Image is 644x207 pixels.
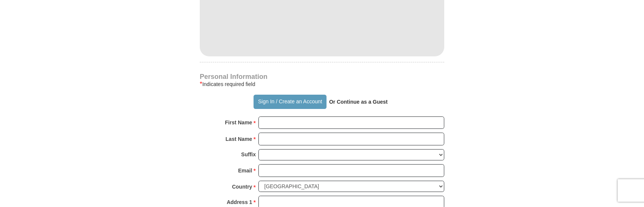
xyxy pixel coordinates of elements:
[225,117,252,128] strong: First Name
[226,134,252,144] strong: Last Name
[200,74,444,80] h4: Personal Information
[254,95,326,109] button: Sign In / Create an Account
[238,165,252,176] strong: Email
[329,99,388,105] strong: Or Continue as a Guest
[232,181,252,192] strong: Country
[200,80,444,89] div: Indicates required field
[241,149,256,160] strong: Suffix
